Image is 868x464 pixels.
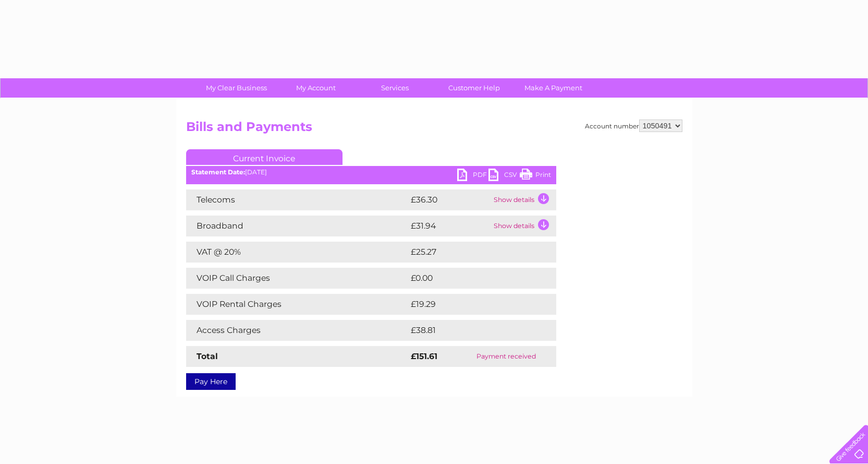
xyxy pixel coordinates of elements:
[585,120,682,132] div: Account number
[510,78,596,98] a: Make A Payment
[408,320,534,341] td: £38.81
[408,242,535,263] td: £25.27
[408,294,534,315] td: £19.29
[408,189,491,210] td: £36.30
[491,189,556,210] td: Show details
[431,78,517,98] a: Customer Help
[186,120,682,139] h2: Bills and Payments
[197,351,218,361] strong: Total
[273,78,359,98] a: My Account
[408,216,491,236] td: £31.94
[186,149,343,165] a: Current Invoice
[186,320,408,341] td: Access Charges
[186,216,408,236] td: Broadband
[186,169,556,176] div: [DATE]
[411,351,437,361] strong: £151.61
[352,78,438,98] a: Services
[520,169,551,184] a: Print
[457,169,488,184] a: PDF
[191,168,245,176] b: Statement Date:
[186,242,408,263] td: VAT @ 20%
[408,268,532,289] td: £0.00
[193,78,279,98] a: My Clear Business
[186,189,408,210] td: Telecoms
[488,169,520,184] a: CSV
[186,268,408,289] td: VOIP Call Charges
[457,346,556,367] td: Payment received
[186,373,236,390] a: Pay Here
[491,216,556,236] td: Show details
[186,294,408,315] td: VOIP Rental Charges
